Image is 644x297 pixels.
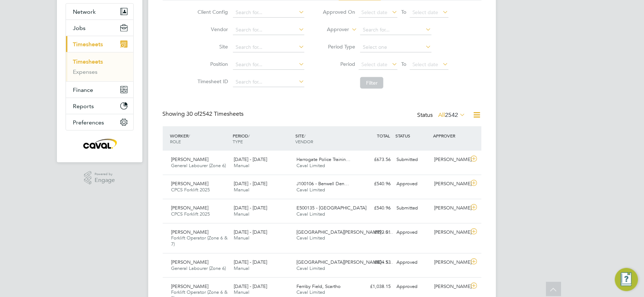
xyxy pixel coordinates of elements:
span: Caval Limited [296,289,325,296]
button: Network [66,4,133,20]
img: caval-logo-retina.png [81,138,117,149]
div: [PERSON_NAME] [431,154,469,166]
span: 30 of [187,110,200,118]
label: Timesheet ID [195,78,228,85]
label: All [439,111,466,119]
label: Position [195,61,228,67]
span: [GEOGRAPHIC_DATA][PERSON_NAME] - S… [296,259,393,265]
div: £1,038.15 [356,281,394,293]
span: [PERSON_NAME] [171,229,209,235]
span: [DATE] - [DATE] [234,259,267,265]
div: [PERSON_NAME] [431,202,469,214]
a: Powered byEngage [84,171,115,185]
div: Approved [394,256,432,268]
button: Filter [360,77,383,89]
span: / [248,133,250,139]
span: [DATE] - [DATE] [234,156,267,162]
div: [PERSON_NAME] [431,178,469,190]
div: £673.56 [356,154,394,166]
span: General Labourer (Zone 6) [171,265,226,271]
span: [DATE] - [DATE] [234,283,267,289]
div: £992.01 [356,226,394,238]
span: 2542 Timesheets [187,110,244,118]
input: Search for... [233,77,304,87]
div: WORKER [169,129,231,148]
button: Reports [66,98,133,114]
input: Search for... [233,42,304,52]
div: Submitted [394,202,432,214]
span: Forklift Operator (Zone 6 & 7) [171,235,228,247]
div: [PERSON_NAME] [431,256,469,268]
span: Preferences [73,119,104,126]
span: Caval Limited [296,187,325,193]
label: Approved On [323,9,355,15]
span: [DATE] - [DATE] [234,181,267,187]
span: [DATE] - [DATE] [234,205,267,211]
div: SITE [294,129,356,148]
div: STATUS [394,129,432,142]
span: 2542 [445,111,458,119]
div: [PERSON_NAME] [431,226,469,238]
span: Select date [412,9,439,16]
label: Approver [316,26,349,33]
span: [PERSON_NAME] [171,283,209,289]
span: Finance [73,86,94,93]
span: VENDOR [295,139,313,144]
span: Caval Limited [296,265,325,271]
span: Manual [234,187,249,193]
span: [PERSON_NAME] [171,259,209,265]
span: [DATE] - [DATE] [234,229,267,235]
button: Preferences [66,114,133,130]
span: TOTAL [377,133,390,139]
button: Finance [66,82,133,98]
span: Select date [412,61,439,68]
span: Manual [234,265,249,271]
span: J100106 - Benwell Den… [296,181,349,187]
div: Showing [163,110,245,118]
button: Engage Resource Center [615,268,638,291]
div: Approved [394,281,432,293]
div: APPROVER [431,129,469,142]
div: PERIOD [231,129,294,148]
span: CPCS Forklift 2025 [171,187,210,193]
span: Harrogate Police Trainin… [296,156,350,162]
div: £540.96 [356,202,394,214]
div: Submitted [394,154,432,166]
span: [PERSON_NAME] [171,181,209,187]
span: Jobs [73,25,86,31]
button: Jobs [66,20,133,36]
span: Manual [234,289,249,296]
a: Go to home page [66,138,134,149]
span: Caval Limited [296,211,325,217]
span: To [399,59,408,69]
span: To [399,7,408,17]
div: Timesheets [66,52,133,81]
label: Period [323,61,355,67]
button: Timesheets [66,36,133,52]
span: [PERSON_NAME] [171,156,209,162]
span: / [304,133,306,139]
span: CPCS Forklift 2025 [171,211,210,217]
span: [PERSON_NAME] [171,205,209,211]
span: Timesheets [73,41,103,48]
span: Manual [234,162,249,169]
span: ROLE [170,139,181,144]
label: Client Config [195,9,228,15]
span: Caval Limited [296,235,325,241]
span: E500135 - [GEOGRAPHIC_DATA] [296,205,366,211]
span: Powered by [95,171,115,177]
span: Ferriby Field, Scartho [296,283,341,289]
input: Search for... [233,8,304,18]
a: Expenses [73,68,98,75]
span: Select date [361,61,387,68]
input: Search for... [233,60,304,70]
span: Manual [234,211,249,217]
input: Search for... [233,25,304,35]
div: Approved [394,178,432,190]
div: £804.53 [356,256,394,268]
label: Site [195,43,228,50]
div: Approved [394,226,432,238]
span: Select date [361,9,387,16]
span: TYPE [233,139,243,144]
div: Status [417,110,467,120]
